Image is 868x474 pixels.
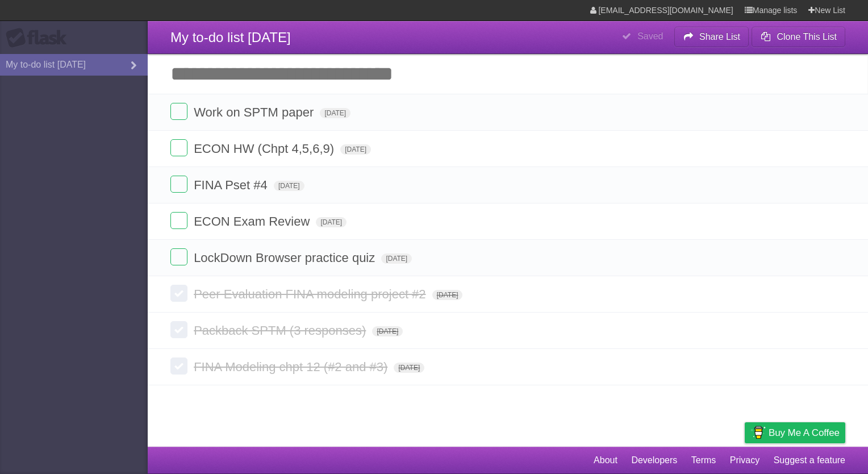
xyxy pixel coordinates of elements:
[170,285,187,302] label: Done
[194,251,378,265] span: LockDown Browser practice quiz
[194,287,428,301] span: Peer Evaluation FINA modeling project #2
[170,212,187,229] label: Done
[432,290,463,300] span: [DATE]
[170,248,187,265] label: Done
[316,217,347,227] span: [DATE]
[752,27,845,47] button: Clone This List
[194,178,270,192] span: FINA Pset #4
[691,450,716,471] a: Terms
[340,144,371,155] span: [DATE]
[170,103,187,120] label: Done
[320,108,350,118] span: [DATE]
[674,27,749,47] button: Share List
[777,32,837,41] b: Clone This List
[631,450,677,471] a: Developers
[699,32,740,41] b: Share List
[194,142,337,156] span: ECON HW (Chpt 4,5,6,9)
[381,253,412,264] span: [DATE]
[194,360,390,374] span: FINA Modeling chpt 12 (#2 and #3)
[274,181,304,191] span: [DATE]
[745,422,845,443] a: Buy me a coffee
[394,363,424,373] span: [DATE]
[170,139,187,156] label: Done
[769,423,840,443] span: Buy me a coffee
[170,321,187,338] label: Done
[774,450,845,471] a: Suggest a feature
[170,176,187,193] label: Done
[730,450,759,471] a: Privacy
[194,105,316,119] span: Work on SPTM paper
[637,31,663,41] b: Saved
[170,30,291,45] span: My to-do list [DATE]
[194,323,369,338] span: Packback SPTM (3 responses)
[594,450,617,471] a: About
[372,326,403,336] span: [DATE]
[6,28,74,48] div: Flask
[750,423,766,442] img: Buy me a coffee
[170,357,187,375] label: Done
[194,214,312,228] span: ECON Exam Review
